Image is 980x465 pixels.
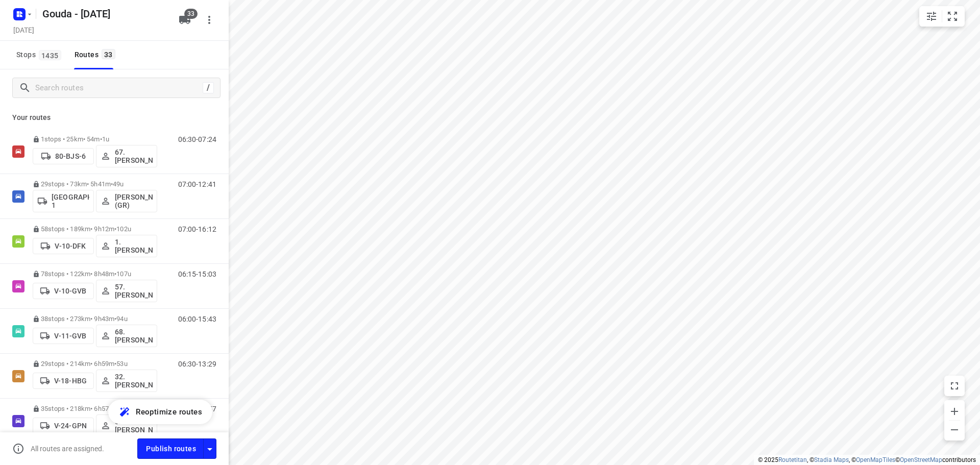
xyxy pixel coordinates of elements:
span: 1u [102,135,109,143]
p: Your routes [12,112,216,123]
p: 1. [PERSON_NAME] [115,238,153,254]
span: 1435 [39,50,61,60]
p: 58 stops • 189km • 9h12m [33,225,157,233]
p: 29 stops • 73km • 5h41m [33,180,157,188]
p: 29 stops • 214km • 6h59m [33,360,157,368]
span: Publish routes [146,443,196,455]
li: © 2025 , © , © © contributors [758,456,976,463]
button: [PERSON_NAME] (GR) [96,190,157,212]
span: • [114,315,116,323]
p: V-11-GVB [54,332,86,340]
input: Search routes [35,80,203,96]
p: [PERSON_NAME] (GR) [115,193,153,209]
span: • [100,135,102,143]
p: 06:00-15:43 [178,315,216,323]
a: OpenStreetMap [900,456,942,463]
button: 80-BJS-6 [33,148,94,164]
button: [GEOGRAPHIC_DATA] 1 [33,190,94,212]
p: V-18-HBG [54,377,87,385]
span: 33 [184,9,198,19]
span: 53u [116,360,127,368]
p: V-10-GVB [54,287,86,295]
p: 80-BJS-6 [55,152,86,160]
button: 1. [PERSON_NAME] [96,235,157,257]
button: Map settings [921,6,942,27]
span: 102u [116,225,131,233]
p: 68.[PERSON_NAME] [115,328,153,344]
a: Routetitan [778,456,807,463]
p: V-10-DFK [55,242,86,250]
span: 94u [116,315,127,323]
button: 68.[PERSON_NAME] [96,325,157,347]
button: 82. [PERSON_NAME] [96,414,157,437]
button: More [199,10,219,30]
p: 67. [PERSON_NAME] [115,148,153,164]
button: V-10-GVB [33,283,94,299]
p: 06:15-15:03 [178,270,216,278]
p: 06:30-13:29 [178,360,216,368]
p: 82. [PERSON_NAME] [115,418,153,434]
span: • [114,270,116,278]
span: 33 [102,49,115,59]
span: 49u [113,180,124,188]
p: All routes are assigned. [31,445,104,453]
div: Routes [75,48,118,61]
span: • [114,225,116,233]
span: Stops [16,48,64,61]
span: • [111,180,113,188]
button: V-24-GPN [33,418,94,434]
button: 32. [PERSON_NAME] [96,370,157,392]
p: 06:30-07:24 [178,135,216,143]
p: 38 stops • 273km • 9h43m [33,315,157,323]
p: [GEOGRAPHIC_DATA] 1 [52,193,89,209]
button: V-11-GVB [33,328,94,344]
span: 107u [116,270,131,278]
p: 07:00-16:12 [178,225,216,233]
div: Driver app settings [204,442,216,455]
span: • [114,360,116,368]
p: 35 stops • 218km • 6h57m [33,405,157,412]
a: Stadia Maps [814,456,849,463]
button: V-10-DFK [33,238,94,254]
button: 67. [PERSON_NAME] [96,145,157,167]
p: 57. [PERSON_NAME] [115,283,153,299]
button: 57. [PERSON_NAME] [96,280,157,302]
p: 07:00-12:41 [178,180,216,188]
button: Publish routes [137,438,204,458]
button: Fit zoom [942,6,963,27]
p: 32. [PERSON_NAME] [115,373,153,389]
div: small contained button group [919,6,965,27]
h5: Rename [38,6,170,22]
p: V-24-GPN [54,422,87,430]
a: OpenMapTiles [856,456,895,463]
button: Reoptimize routes [108,400,212,424]
button: V-18-HBG [33,373,94,389]
span: Reoptimize routes [136,405,202,419]
h5: Project date [9,24,38,36]
div: / [203,82,214,93]
p: 1 stops • 25km • 54m [33,135,157,143]
button: 33 [175,10,195,30]
p: 78 stops • 122km • 8h48m [33,270,157,278]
